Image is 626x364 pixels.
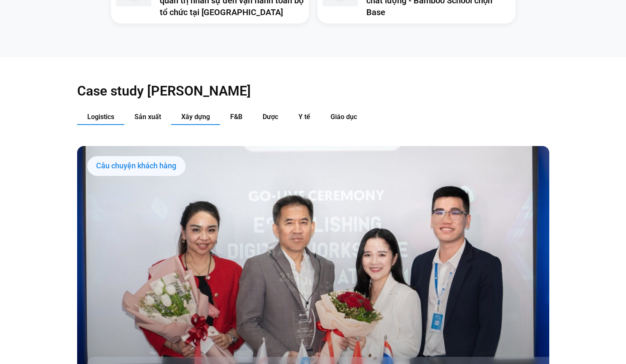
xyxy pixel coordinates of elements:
[181,113,210,121] span: Xây dựng
[87,113,114,121] span: Logistics
[298,113,310,121] span: Y tế
[134,113,161,121] span: Sản xuất
[330,113,357,121] span: Giáo dục
[230,113,242,121] span: F&B
[77,82,549,99] h2: Case study [PERSON_NAME]
[263,113,278,121] span: Dược
[87,156,185,176] div: Câu chuyện khách hàng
